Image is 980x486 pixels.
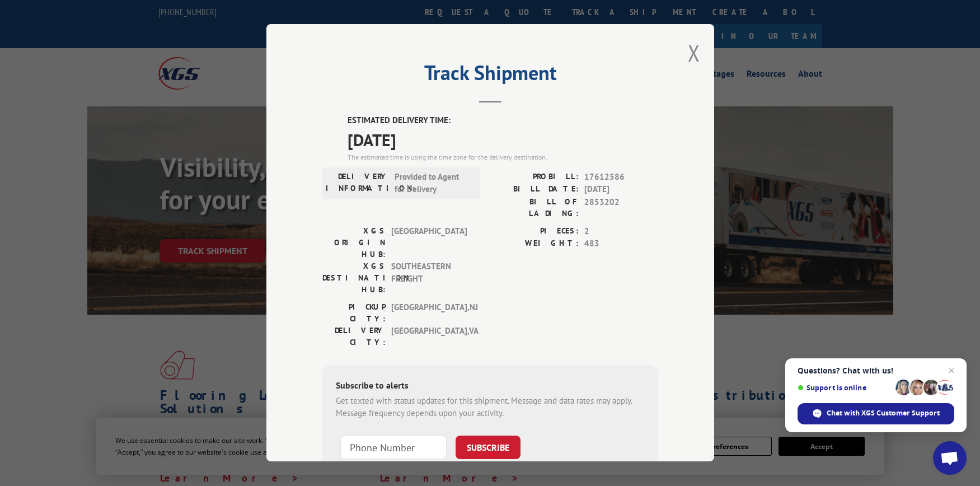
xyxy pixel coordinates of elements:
[456,436,521,459] button: SUBSCRIBE
[933,441,967,475] div: Open chat
[490,225,579,238] label: PIECES:
[391,301,467,325] span: [GEOGRAPHIC_DATA] , NJ
[798,366,954,375] span: Questions? Chat with us!
[391,225,467,260] span: [GEOGRAPHIC_DATA]
[798,403,954,424] div: Chat with XGS Customer Support
[490,237,579,250] label: WEIGHT:
[336,378,645,395] div: Subscribe to alerts
[490,171,579,184] label: PROBILL:
[490,196,579,219] label: BILL OF LADING:
[584,183,658,196] span: [DATE]
[326,171,389,196] label: DELIVERY INFORMATION:
[348,127,658,152] span: [DATE]
[348,152,658,162] div: The estimated time is using the time zone for the delivery destination.
[945,364,958,377] span: Close chat
[391,260,467,296] span: SOUTHEASTERN FREIGHT
[322,260,386,296] label: XGS DESTINATION HUB:
[336,395,645,420] div: Get texted with status updates for this shipment. Message and data rates may apply. Message frequ...
[798,384,892,392] span: Support is online
[322,225,386,260] label: XGS ORIGIN HUB:
[584,225,658,238] span: 2
[322,301,386,325] label: PICKUP CITY:
[490,183,579,196] label: BILL DATE:
[391,325,467,348] span: [GEOGRAPHIC_DATA] , VA
[584,237,658,250] span: 483
[827,408,940,418] span: Chat with XGS Customer Support
[340,436,447,459] input: Phone Number
[584,171,658,184] span: 17612586
[322,325,386,348] label: DELIVERY CITY:
[322,65,658,86] h2: Track Shipment
[688,38,700,68] button: Close modal
[348,114,658,127] label: ESTIMATED DELIVERY TIME:
[395,171,470,196] span: Provided to Agent for Delivery
[584,196,658,219] span: 2853202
